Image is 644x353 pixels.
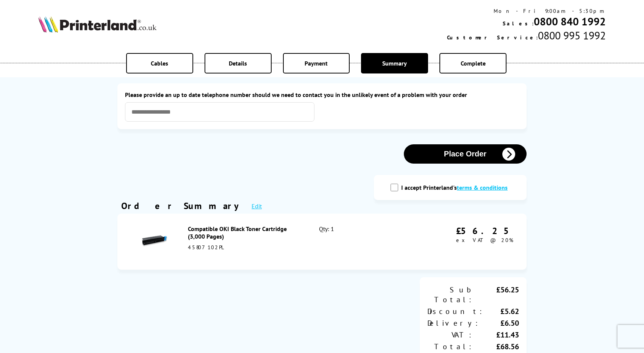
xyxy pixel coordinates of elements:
span: Cables [151,59,168,67]
div: £5.62 [484,306,519,316]
a: modal_tc [457,184,508,191]
img: Compatible OKI Black Toner Cartridge (3,000 Pages) [141,228,168,254]
label: I accept Printerland's [401,184,511,191]
a: Edit [252,202,262,210]
div: Order Summary [121,200,244,212]
div: Total: [427,342,473,351]
div: £56.25 [473,285,519,305]
span: Payment [305,59,328,67]
div: Mon - Fri 9:00am - 5:30pm [447,8,606,14]
span: Customer Service: [447,34,538,41]
div: Compatible OKI Black Toner Cartridge (3,000 Pages) [188,225,302,240]
div: VAT: [427,330,473,340]
span: Complete [461,59,486,67]
span: Summary [382,59,407,67]
div: Delivery: [427,318,480,328]
div: £6.50 [480,318,519,328]
div: Discount: [427,306,484,316]
div: £11.43 [473,330,519,340]
button: Place Order [404,144,527,164]
a: 0800 840 1992 [534,14,606,28]
div: £56.25 [456,225,515,237]
div: 45807102PL [188,244,302,251]
span: ex VAT @ 20% [456,237,513,244]
span: Details [229,59,247,67]
label: Please provide an up to date telephone number should we need to contact you in the unlikely event... [125,91,519,98]
span: Sales: [503,20,534,27]
div: £68.56 [473,342,519,351]
div: Sub Total: [427,285,473,305]
span: 0800 995 1992 [538,28,606,42]
div: Qty: 1 [319,225,397,258]
img: Printerland Logo [38,16,156,33]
